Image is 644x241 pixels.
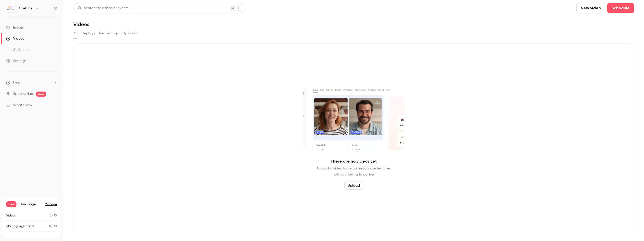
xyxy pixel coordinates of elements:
[13,103,32,108] span: What's new
[19,6,33,11] h6: Civitime
[13,91,33,97] a: SpeakerHub
[99,29,119,37] button: Recordings
[6,224,34,229] p: Monthly registrants
[19,202,42,206] span: Plan usage
[49,225,51,228] span: 0
[6,47,29,52] div: Audience
[6,201,16,207] span: Free
[6,36,24,41] div: Videos
[6,58,26,63] div: Settings
[576,3,605,13] button: New video
[6,25,24,30] div: Events
[50,214,52,217] span: 0
[123,29,137,37] button: Uploads
[6,80,57,85] li: help-dropdown-opener
[73,21,89,27] h1: Videos
[45,202,57,206] a: Manage
[81,29,95,37] button: Replays
[49,224,57,229] p: / 30
[36,92,46,97] span: new
[330,158,377,164] p: There are no videos yet
[607,3,634,13] button: Schedule
[73,29,77,37] button: All
[50,213,57,218] p: / 10
[13,80,20,85] span: Help
[73,3,634,238] section: Videos
[344,182,363,190] button: Upload
[6,4,14,12] img: Civitime
[78,6,128,11] div: Search for videos or events
[317,165,390,178] p: Upload a video to try our repurpose features without having to go live
[6,213,16,218] p: Videos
